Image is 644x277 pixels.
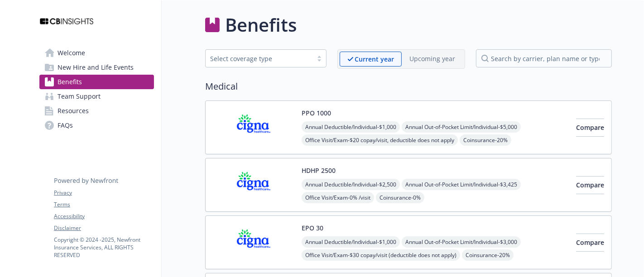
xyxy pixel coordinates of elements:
[409,54,455,63] p: Upcoming year
[476,49,612,67] input: search by carrier, plan name or type
[213,108,294,147] img: CIGNA carrier logo
[302,166,336,175] button: HDHP 2500
[39,75,154,89] a: Benefits
[302,179,400,190] span: Annual Deductible/Individual - $2,500
[58,75,82,89] span: Benefits
[39,104,154,118] a: Resources
[58,104,89,118] span: Resources
[39,60,154,75] a: New Hire and Life Events
[302,223,323,233] button: EPO 30
[225,11,297,38] h1: Benefits
[54,224,154,232] a: Disclaimer
[58,89,101,104] span: Team Support
[302,108,331,118] button: PPO 1000
[462,249,514,261] span: Coinsurance - 20%
[302,249,460,261] span: Office Visit/Exam - $30 copay/visit (deductible does not apply)
[402,179,521,190] span: Annual Out-of-Pocket Limit/Individual - $3,425
[39,118,154,133] a: FAQs
[205,80,612,93] h2: Medical
[54,236,154,259] p: Copyright © 2024 - 2025 , Newfront Insurance Services, ALL RIGHTS RESERVED
[213,166,294,204] img: CIGNA carrier logo
[210,54,308,63] div: Select coverage type
[402,52,463,67] span: Upcoming year
[39,89,154,104] a: Team Support
[54,201,154,209] a: Terms
[54,212,154,220] a: Accessibility
[302,134,458,146] span: Office Visit/Exam - $20 copay/visit, deductible does not apply
[402,121,521,133] span: Annual Out-of-Pocket Limit/Individual - $5,000
[213,223,294,262] img: CIGNA carrier logo
[355,54,394,64] p: Current year
[460,134,511,146] span: Coinsurance - 20%
[302,192,374,203] span: Office Visit/Exam - 0% /visit
[402,236,521,248] span: Annual Out-of-Pocket Limit/Individual - $3,000
[58,60,134,75] span: New Hire and Life Events
[302,236,400,248] span: Annual Deductible/Individual - $1,000
[376,192,424,203] span: Coinsurance - 0%
[576,234,604,252] button: Compare
[576,119,604,137] button: Compare
[58,118,73,133] span: FAQs
[576,238,604,247] span: Compare
[39,46,154,60] a: Welcome
[576,123,604,132] span: Compare
[302,121,400,133] span: Annual Deductible/Individual - $1,000
[576,176,604,194] button: Compare
[58,46,85,60] span: Welcome
[54,189,154,197] a: Privacy
[576,181,604,189] span: Compare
